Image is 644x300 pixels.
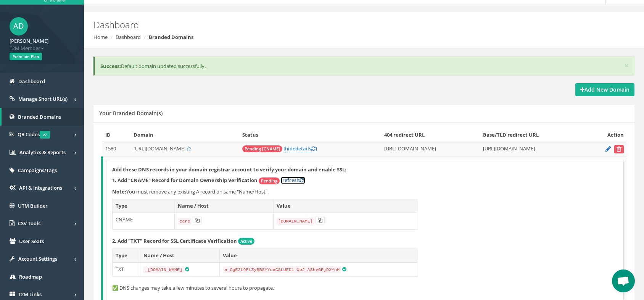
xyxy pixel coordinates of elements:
[93,34,108,40] a: Home
[102,128,131,142] th: ID
[113,199,175,213] th: Type
[149,34,193,40] strong: Branded Domains
[18,78,45,85] span: Dashboard
[10,35,74,52] a: [PERSON_NAME] T2M Member
[277,218,314,225] code: [DOMAIN_NAME]
[113,249,140,263] th: Type
[580,86,630,93] strong: Add New Domain
[10,17,28,35] span: AD
[381,142,480,156] td: [URL][DOMAIN_NAME]
[178,218,192,225] code: care
[93,20,543,30] h2: Dashboard
[102,142,131,156] td: 1580
[18,255,57,262] span: Account Settings
[10,53,42,60] span: Premium Plan
[187,145,191,152] a: Set Default
[281,177,305,184] a: [refresh]
[113,213,175,229] td: CNAME
[112,237,237,244] strong: 2. Add "TXT" Record for SSL Certificate Verification
[18,131,50,138] span: QR Codes
[18,220,40,227] span: CSV Tools
[220,249,417,263] th: Value
[10,45,74,52] span: T2M Member
[18,95,68,102] span: Manage Short URL(s)
[93,56,634,76] div: Default domain updated successfully.
[112,188,126,195] b: Note:
[18,291,42,298] span: T2M Links
[19,273,42,280] span: Roadmap
[575,83,634,96] a: Add New Domain
[283,145,317,152] a: [hidedetails]
[18,113,61,120] span: Branded Domains
[239,128,381,142] th: Status
[18,167,57,174] span: Campaigns/Tags
[18,202,48,209] span: UTM Builder
[112,166,346,173] strong: Add these DNS records in your domain registrar account to verify your domain and enable SSL:
[223,266,341,273] code: a_CgE2L9FtZyBBSYYcaC8LUEDL-XbJ_AShvGPjDXYnM
[259,177,280,184] span: Pending
[99,110,163,116] h5: Your Branded Domain(s)
[112,177,258,184] strong: 1. Add "CNAME" Record for Domain Ownership Verification
[112,188,618,195] p: You must remove any existing A record on same "Name/Host".
[40,131,50,139] span: v2
[143,266,184,273] code: _[DOMAIN_NAME]
[480,128,585,142] th: Base/TLD redirect URL
[273,199,417,213] th: Value
[19,238,44,245] span: User Seats
[116,34,141,40] a: Dashboard
[113,262,140,276] td: TXT
[112,284,618,292] p: ✅ DNS changes may take a few minutes to several hours to propagate.
[585,128,627,142] th: Action
[130,128,239,142] th: Domain
[140,249,219,263] th: Name / Host
[381,128,480,142] th: 404 redirect URL
[285,145,295,152] span: hide
[19,184,62,191] span: API & Integrations
[238,238,254,245] span: Active
[19,149,66,156] span: Analytics & Reports
[134,145,185,152] span: [URL][DOMAIN_NAME]
[612,269,635,292] a: Open chat
[10,37,48,44] strong: [PERSON_NAME]
[175,199,273,213] th: Name / Host
[624,62,629,70] button: ×
[100,63,121,69] b: Success:
[480,142,585,156] td: [URL][DOMAIN_NAME]
[242,145,282,152] span: Pending [CNAME]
